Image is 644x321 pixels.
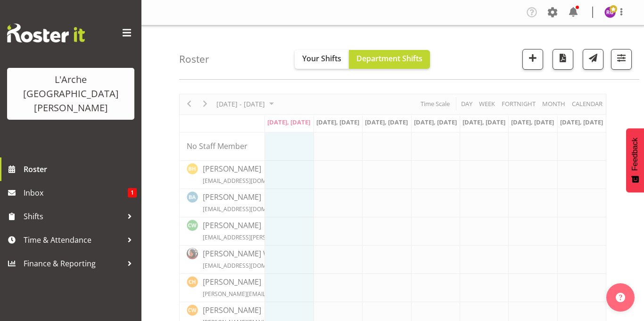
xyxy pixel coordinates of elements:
span: Finance & Reporting [24,256,123,271]
h4: Roster [179,54,209,65]
button: Filter Shifts [611,49,632,70]
div: L'Arche [GEOGRAPHIC_DATA][PERSON_NAME] [17,73,125,115]
button: Add a new shift [522,49,543,70]
span: Feedback [631,138,639,171]
span: Shifts [24,209,123,223]
button: Feedback - Show survey [626,128,644,192]
span: Department Shifts [356,53,422,64]
span: Your Shifts [302,53,341,64]
button: Department Shifts [349,50,430,69]
button: Download a PDF of the roster according to the set date range. [553,49,573,70]
span: Time & Attendance [24,233,123,247]
span: Roster [24,162,137,176]
img: Rosterit website logo [7,24,85,42]
img: help-xxl-2.png [616,293,625,302]
img: rob-goulton10285.jpg [604,7,616,18]
button: Send a list of all shifts for the selected filtered period to all rostered employees. [583,49,603,70]
span: Inbox [24,186,128,200]
span: 1 [128,188,137,198]
button: Your Shifts [295,50,349,69]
